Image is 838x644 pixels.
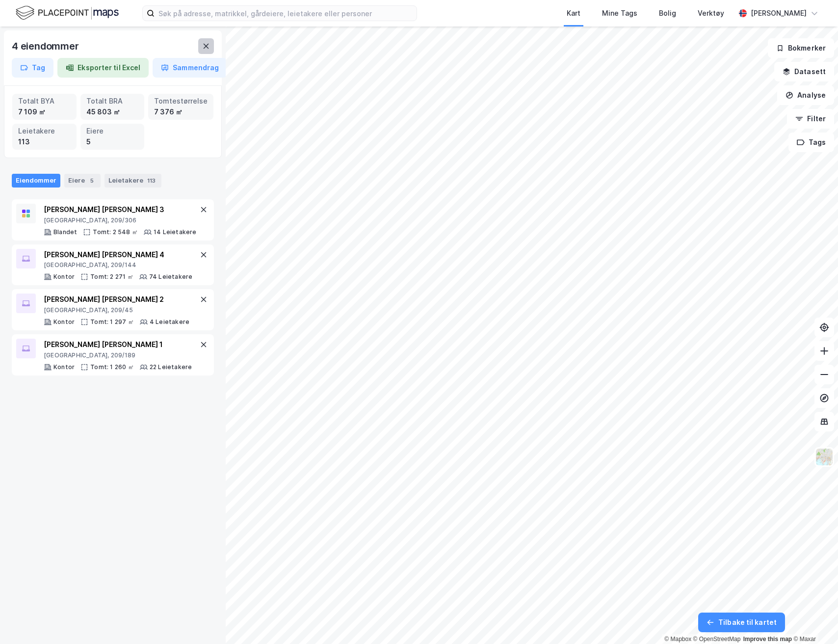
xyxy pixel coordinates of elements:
[18,96,71,107] div: Totalt BYA
[86,96,139,107] div: Totalt BRA
[87,176,97,186] div: 5
[12,174,60,188] div: Eiendommer
[44,339,192,350] div: [PERSON_NAME] [PERSON_NAME] 1
[44,249,192,261] div: [PERSON_NAME] [PERSON_NAME] 4
[16,4,119,22] img: logo.f888ab2527a4732fd821a326f86c7f29.svg
[44,306,189,314] div: [GEOGRAPHIC_DATA], 209/45
[53,273,75,281] div: Kontor
[768,38,834,58] button: Bokmerker
[86,126,139,136] div: Eiere
[53,363,75,371] div: Kontor
[774,62,834,81] button: Datasett
[44,261,192,269] div: [GEOGRAPHIC_DATA], 209/144
[105,174,161,188] div: Leietakere
[154,228,197,236] div: 14 Leietakere
[788,133,834,152] button: Tags
[18,107,71,117] div: 7 109 ㎡
[698,7,724,19] div: Verktøy
[154,107,208,117] div: 7 376 ㎡
[743,636,792,643] a: Improve this map
[145,176,157,186] div: 113
[53,228,77,236] div: Blandet
[150,363,192,371] div: 22 Leietakere
[57,58,149,78] button: Eksporter til Excel
[18,136,71,147] div: 113
[86,136,139,147] div: 5
[44,216,197,224] div: [GEOGRAPHIC_DATA], 209/306
[153,58,227,78] button: Sammendrag
[90,363,134,371] div: Tomt: 1 260 ㎡
[693,636,741,643] a: OpenStreetMap
[154,96,208,107] div: Tomtestørrelse
[44,204,197,215] div: [PERSON_NAME] [PERSON_NAME] 3
[567,7,580,19] div: Kart
[751,7,807,19] div: [PERSON_NAME]
[149,273,193,281] div: 74 Leietakere
[664,636,691,643] a: Mapbox
[12,38,81,54] div: 4 eiendommer
[86,107,139,117] div: 45 803 ㎡
[659,7,676,19] div: Bolig
[789,597,838,644] div: Kontrollprogram for chat
[789,597,838,644] iframe: Chat Widget
[18,126,71,136] div: Leietakere
[53,318,75,326] div: Kontor
[90,318,134,326] div: Tomt: 1 297 ㎡
[150,318,189,326] div: 4 Leietakere
[44,294,189,305] div: [PERSON_NAME] [PERSON_NAME] 2
[44,351,192,359] div: [GEOGRAPHIC_DATA], 209/189
[787,109,834,129] button: Filter
[64,174,101,188] div: Eiere
[698,613,785,632] button: Tilbake til kartet
[777,85,834,105] button: Analyse
[602,7,637,19] div: Mine Tags
[155,6,417,21] input: Søk på adresse, matrikkel, gårdeiere, leietakere eller personer
[90,273,133,281] div: Tomt: 2 271 ㎡
[93,228,138,236] div: Tomt: 2 548 ㎡
[815,448,834,466] img: Z
[12,58,53,78] button: Tag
